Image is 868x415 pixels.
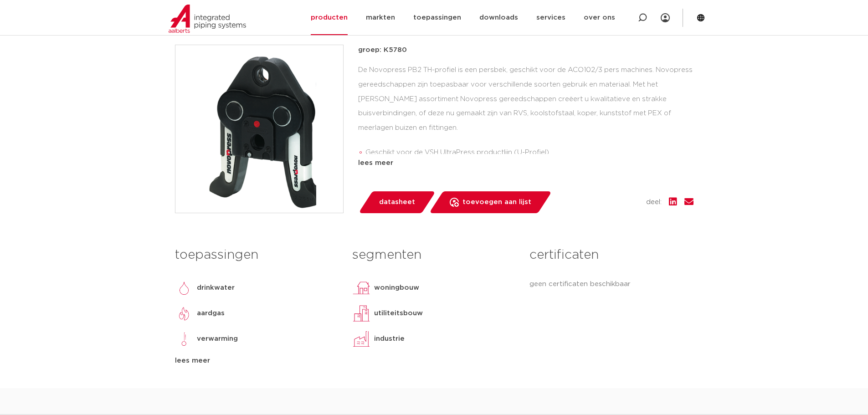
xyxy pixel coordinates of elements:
[462,195,531,210] span: toevoegen aan lijst
[175,330,193,348] img: verwarming
[358,63,693,154] div: De Novopress PB2 TH-profiel is een persbek, geschikt voor de ACO102/3 pers machines. Novopress ge...
[197,282,235,293] p: drinkwater
[358,45,693,56] p: groep: K5780
[365,145,693,160] li: Geschikt voor de VSH UltraPress productlijn (U-Profiel)
[374,282,419,293] p: woningbouw
[352,330,370,348] img: industrie
[197,308,225,319] p: aardgas
[352,304,370,323] img: utiliteitsbouw
[175,304,193,323] img: aardgas
[175,279,193,297] img: drinkwater
[374,333,405,344] p: industrie
[175,45,343,213] img: Product Image for Novopress bek PB2 TH-profiel
[358,191,436,213] a: datasheet
[358,158,693,169] div: lees meer
[175,246,339,264] h3: toepassingen
[646,197,662,208] span: deel:
[197,333,238,344] p: verwarming
[529,279,693,290] p: geen certificaten beschikbaar
[352,279,370,297] img: woningbouw
[529,246,693,264] h3: certificaten
[374,308,423,319] p: utiliteitsbouw
[352,246,516,264] h3: segmenten
[379,195,415,210] span: datasheet
[175,355,339,366] div: lees meer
